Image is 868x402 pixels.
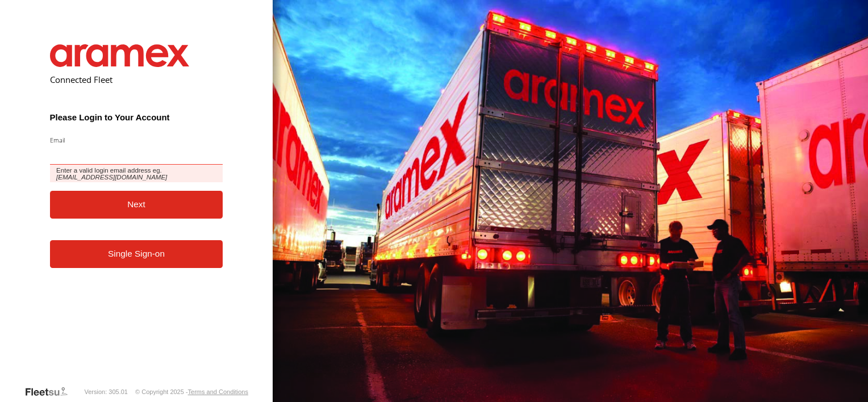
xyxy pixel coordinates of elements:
label: Email [50,136,223,144]
a: Visit our Website [24,386,77,397]
em: [EMAIL_ADDRESS][DOMAIN_NAME] [56,174,167,181]
div: © Copyright 2025 - [135,388,248,395]
h2: Connected Fleet [50,74,223,85]
a: Terms and Conditions [188,388,248,395]
h3: Please Login to Your Account [50,112,223,122]
div: Version: 305.01 [85,388,128,395]
a: Single Sign-on [50,240,223,268]
span: Enter a valid login email address eg. [50,165,223,182]
button: Next [50,191,223,219]
img: Aramex [50,44,190,67]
